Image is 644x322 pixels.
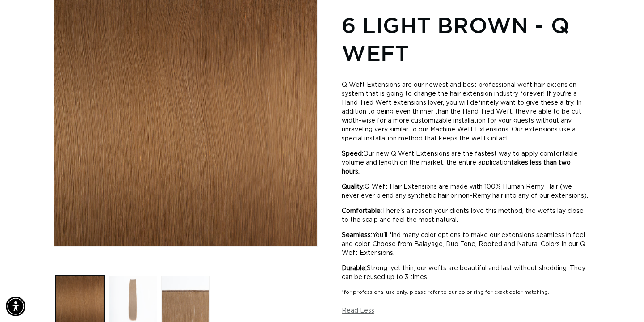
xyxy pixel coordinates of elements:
span: You'll find many color options to make our extensions seamless in feel and color. Choose from Bal... [342,232,585,256]
div: Accessibility Menu [6,297,25,316]
span: Q Weft Hair Extensions are made with 100% Human Remy Hair (we never ever blend any synthetic hair... [342,184,588,199]
span: Strong, yet thin, our wefts are beautiful and last without shedding. They can be reused up to 3 t... [342,265,585,280]
b: Quality: [342,184,364,190]
span: Our new Q Weft Extensions are the fastest way to apply comfortable volume and length on the marke... [342,151,578,166]
b: Seamless: [342,232,372,238]
b: takes less than two hours. [342,160,571,175]
span: Q Weft Extensions are our newest and best professional weft hair extension system that is going t... [342,82,582,142]
b: Comfortable: [342,208,382,214]
button: Read Less [342,307,374,315]
b: Speed: [342,151,363,157]
h1: 6 Light Brown - Q Weft [342,11,590,67]
span: There's a reason your clients love this method, the wefts lay close to the scalp and feel the mos... [342,208,584,223]
b: Durable: [342,265,367,271]
p: *for professional use only. please refer to our color ring for exact color matching. [342,288,590,297]
iframe: Chat Widget [599,279,644,322]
